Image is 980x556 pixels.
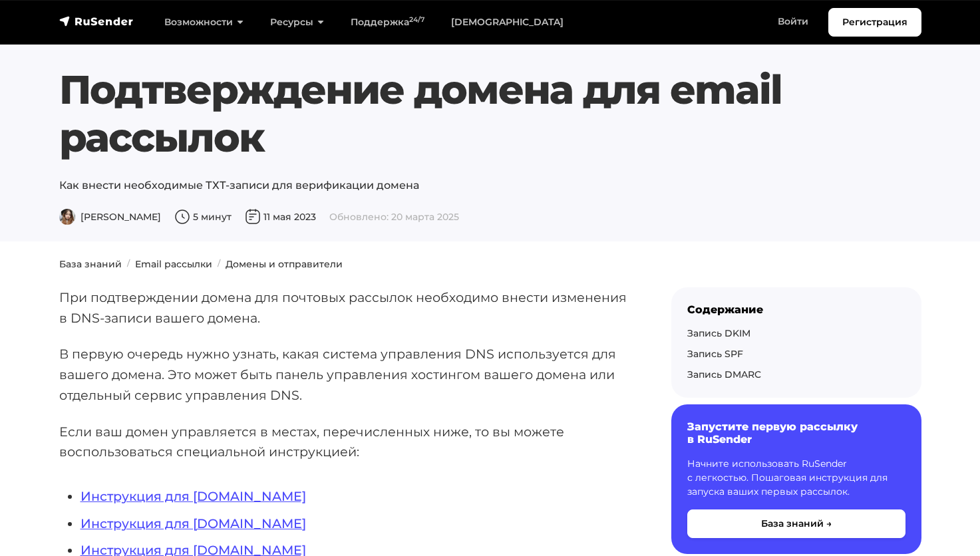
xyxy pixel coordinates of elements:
[59,422,629,462] p: Если ваш домен управляется в местах, перечисленных ниже, то вы можете воспользоваться специальной...
[174,209,190,225] img: Время чтения
[135,258,212,270] a: Email рассылки
[329,211,459,223] span: Обновлено: 20 марта 2025
[59,66,921,162] h1: Подтверждение домена для email рассылок
[59,15,134,28] img: RuSender
[828,8,921,37] a: Регистрация
[59,211,161,223] span: [PERSON_NAME]
[151,9,257,36] a: Возможности
[438,9,577,36] a: [DEMOGRAPHIC_DATA]
[174,211,232,223] span: 5 минут
[409,15,424,24] sup: 24/7
[337,9,438,36] a: Поддержка24/7
[81,515,306,531] a: Инструкция для [DOMAIN_NAME]
[245,209,261,225] img: Дата публикации
[687,348,743,360] a: Запись SPF
[59,287,629,328] p: При подтверждении домена для почтовых рассылок необходимо внести изменения в DNS-записи вашего до...
[687,368,761,380] a: Запись DMARC
[687,457,905,499] p: Начните использовать RuSender с легкостью. Пошаговая инструкция для запуска ваших первых рассылок.
[671,404,921,553] a: Запустите первую рассылку в RuSender Начните использовать RuSender с легкостью. Пошаговая инструк...
[687,420,905,446] h6: Запустите первую рассылку в RuSender
[687,327,750,339] a: Запись DKIM
[764,8,822,35] a: Войти
[257,9,337,36] a: Ресурсы
[687,303,905,316] div: Содержание
[59,344,629,405] p: В первую очередь нужно узнать, какая система управления DNS используется для вашего домена. Это м...
[59,258,122,270] a: База знаний
[51,257,929,271] nav: breadcrumb
[226,258,343,270] a: Домены и отправители
[687,509,905,538] button: База знаний →
[81,488,306,504] a: Инструкция для [DOMAIN_NAME]
[59,178,921,194] p: Как внести необходимые ТХТ-записи для верификации домена
[245,211,316,223] span: 11 мая 2023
